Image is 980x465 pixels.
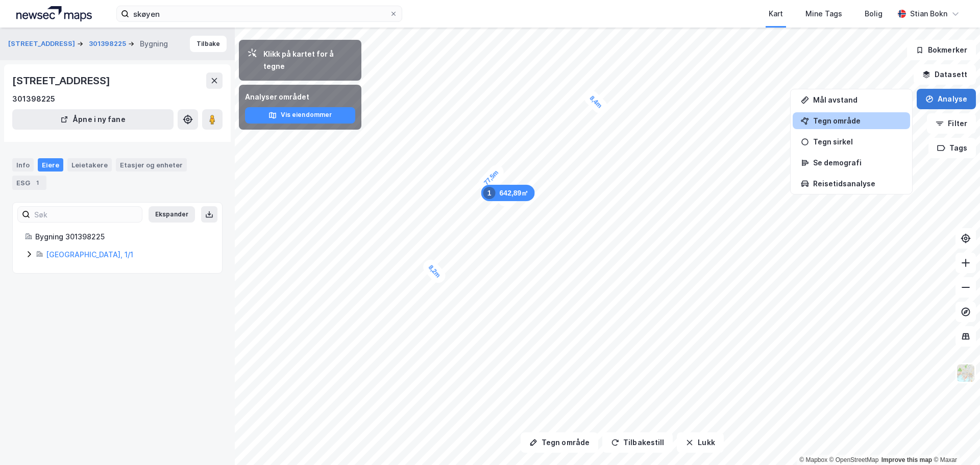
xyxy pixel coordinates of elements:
div: Se demografi [813,158,902,167]
div: Bygning [140,38,168,50]
div: ESG [12,176,46,190]
button: 301398225 [89,39,128,49]
iframe: Chat Widget [929,416,980,465]
button: Ekspander [149,206,195,223]
div: [STREET_ADDRESS] [12,72,112,89]
button: Analyse [917,89,976,109]
div: Mine Tags [805,8,842,20]
div: Map marker [476,162,506,193]
div: Kontrollprogram for chat [929,416,980,465]
div: 1 [483,187,496,199]
div: Bygning 301398225 [35,231,210,243]
div: Leietakere [67,158,112,172]
div: Map marker [581,88,610,116]
div: Mål avstand [813,95,902,104]
button: Tilbakestill [602,432,673,453]
div: 301398225 [12,93,55,105]
img: Z [956,363,975,383]
div: Info [12,158,34,172]
button: Tegn område [521,432,598,453]
button: Tilbake [190,36,227,52]
div: Tegn sirkel [813,137,902,146]
input: Søk på adresse, matrikkel, gårdeiere, leietakere eller personer [129,6,389,21]
button: Datasett [914,64,976,85]
button: Filter [927,113,976,134]
div: Map marker [481,185,535,201]
div: Tegn område [813,116,902,125]
a: Improve this map [881,456,932,463]
button: Vis eiendommer [245,107,355,124]
button: [STREET_ADDRESS] [8,39,77,49]
div: Kart [769,8,783,20]
a: OpenStreetMap [829,456,879,463]
img: logo.a4113a55bc3d86da70a041830d287a7e.svg [16,6,92,21]
div: Analyser området [245,91,355,103]
div: Eiere [38,158,63,172]
div: Reisetidsanalyse [813,179,902,188]
button: Lukk [677,432,723,453]
button: Åpne i ny fane [12,109,174,130]
button: Bokmerker [907,40,976,60]
div: Map marker [420,257,448,286]
div: Stian Bokn [910,8,947,20]
input: Søk [30,207,142,222]
a: [GEOGRAPHIC_DATA], 1/1 [46,250,133,259]
div: 1 [32,178,42,188]
button: Tags [928,138,976,158]
div: Klikk på kartet for å tegne [263,48,353,72]
div: Etasjer og enheter [120,160,183,169]
a: Mapbox [799,456,827,463]
div: Bolig [865,8,883,20]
